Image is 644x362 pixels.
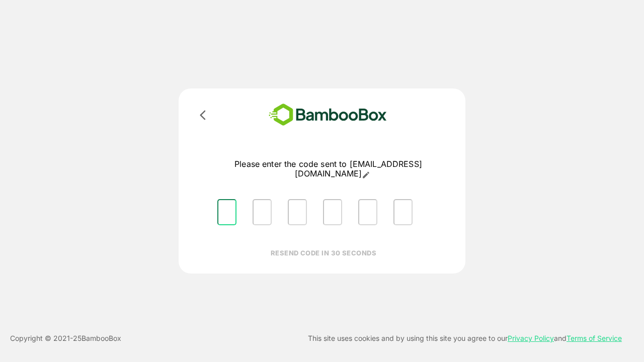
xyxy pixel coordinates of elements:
input: Please enter OTP character 3 [288,199,307,225]
a: Privacy Policy [508,334,554,342]
input: Please enter OTP character 5 [358,199,377,225]
p: Please enter the code sent to [EMAIL_ADDRESS][DOMAIN_NAME] [209,159,447,179]
input: Please enter OTP character 1 [217,199,236,225]
input: Please enter OTP character 2 [253,199,272,225]
a: Terms of Service [567,334,622,342]
p: This site uses cookies and by using this site you agree to our and [308,332,622,344]
img: bamboobox [254,101,401,129]
input: Please enter OTP character 6 [393,199,413,225]
input: Please enter OTP character 4 [323,199,342,225]
p: Copyright © 2021- 25 BambooBox [10,332,121,344]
